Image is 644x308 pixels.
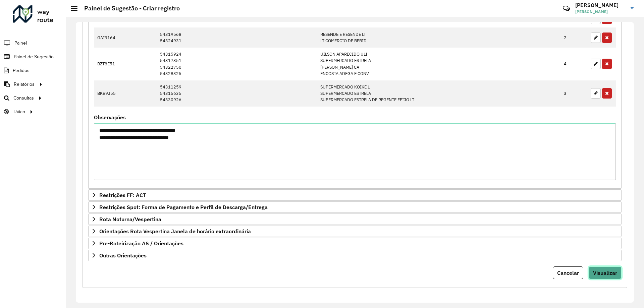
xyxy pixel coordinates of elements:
[77,5,180,12] h2: Painel de Sugestão - Criar registro
[99,253,147,258] span: Outras Orientações
[94,80,157,107] td: BKB9J55
[157,27,317,47] td: 54319568 54324931
[94,27,157,47] td: GAI9164
[560,48,587,80] td: 4
[559,1,574,16] a: Contato Rápido
[99,204,268,210] span: Restrições Spot: Forma de Pagamento e Perfil de Descarga/Entrega
[94,113,126,121] label: Observações
[88,226,622,237] a: Orientações Rota Vespertina Janela de horário extraordinária
[157,80,317,107] td: 54311259 54315635 54330926
[553,266,583,279] button: Cancelar
[88,201,622,213] a: Restrições Spot: Forma de Pagamento e Perfil de Descarga/Entrega
[575,9,626,15] span: [PERSON_NAME]
[88,250,622,261] a: Outras Orientações
[560,27,587,47] td: 2
[557,269,579,276] span: Cancelar
[157,48,317,80] td: 54315924 54317351 54322750 54328325
[317,27,560,47] td: RESENDE E RESENDE LT LT COMERCIO DE BEBID
[14,53,54,60] span: Painel de Sugestão
[88,189,622,201] a: Restrições FF: ACT
[593,269,617,276] span: Visualizar
[88,213,622,225] a: Rota Noturna/Vespertina
[99,217,161,222] span: Rota Noturna/Vespertina
[99,229,251,234] span: Orientações Rota Vespertina Janela de horário extraordinária
[317,48,560,80] td: UILSON APARECIDO ULI SUPERMERCADO ESTRELA [PERSON_NAME] CA ENCOSTA ADEGA E CONV
[14,81,35,88] span: Relatórios
[99,241,183,246] span: Pre-Roteirização AS / Orientações
[13,108,25,115] span: Tático
[99,192,146,198] span: Restrições FF: ACT
[560,80,587,107] td: 3
[589,266,622,279] button: Visualizar
[575,2,626,8] h3: [PERSON_NAME]
[14,40,27,47] span: Painel
[88,238,622,249] a: Pre-Roteirização AS / Orientações
[94,48,157,80] td: BZT8E51
[13,95,34,102] span: Consultas
[13,67,30,74] span: Pedidos
[317,80,560,107] td: SUPERMERCADO KOIKE L SUPERMERCADO ESTRELA SUPERMERCADO ESTRELA DE REGENTE FEIJO LT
